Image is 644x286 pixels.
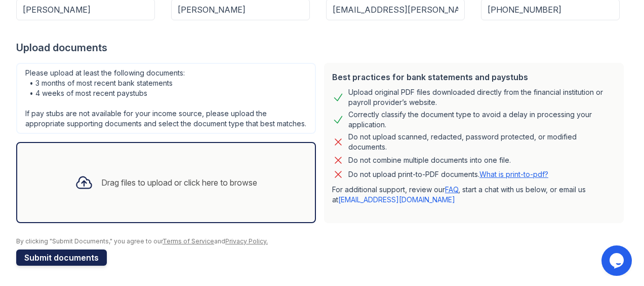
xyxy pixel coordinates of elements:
div: By clicking "Submit Documents," you agree to our and [16,237,628,245]
a: What is print-to-pdf? [479,170,548,178]
a: [EMAIL_ADDRESS][DOMAIN_NAME] [338,195,455,204]
div: Upload original PDF files downloaded directly from the financial institution or payroll provider’... [348,87,616,108]
div: Upload documents [16,41,628,55]
div: Do not upload scanned, redacted, password protected, or modified documents. [348,132,616,152]
p: Do not upload print-to-PDF documents. [348,169,548,180]
iframe: chat widget [601,245,634,276]
div: Please upload at least the following documents: • 3 months of most recent bank statements • 4 wee... [16,63,316,134]
div: Correctly classify the document type to avoid a delay in processing your application. [348,110,616,130]
div: Drag files to upload or click here to browse [101,176,257,189]
div: Do not combine multiple documents into one file. [348,154,511,166]
div: Best practices for bank statements and paystubs [332,71,616,83]
a: FAQ [445,185,458,194]
button: Submit documents [16,249,107,266]
a: Privacy Policy. [225,237,268,245]
a: Terms of Service [163,237,214,245]
p: For additional support, review our , start a chat with us below, or email us at [332,185,616,205]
